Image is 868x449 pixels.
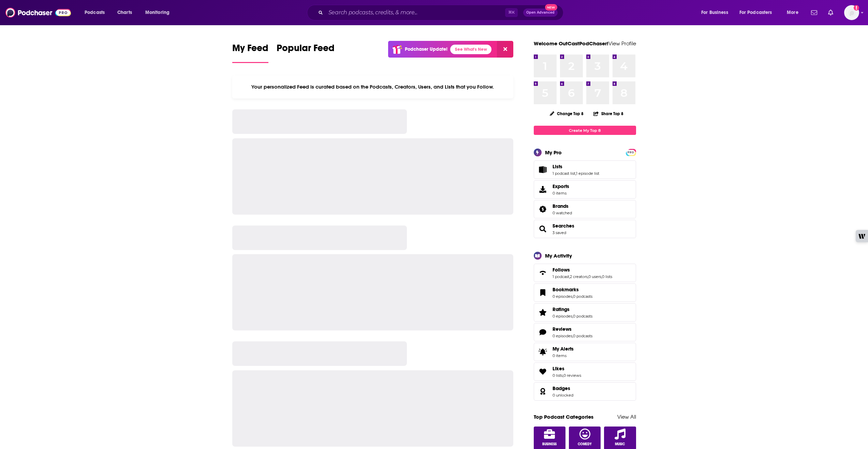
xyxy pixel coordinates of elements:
[808,7,820,18] a: Show notifications dropdown
[553,223,574,229] a: Searches
[534,200,636,218] span: Brands
[141,7,178,18] button: open menu
[536,327,550,337] a: Reviews
[85,8,105,17] span: Podcasts
[553,164,599,170] a: Lists
[553,294,572,299] a: 0 episodes
[534,343,636,361] a: My Alerts
[553,366,581,372] a: Likes
[542,442,557,446] span: Business
[534,414,593,420] a: Top Podcast Categories
[627,150,635,155] a: PRO
[536,308,550,317] a: Ratings
[572,294,573,299] span: ,
[553,366,564,372] span: Likes
[572,334,573,338] span: ,
[536,347,550,357] span: My Alerts
[113,7,136,18] a: Charts
[578,442,592,446] span: Comedy
[450,45,491,54] a: See What's New
[553,385,573,391] a: Badges
[553,183,569,189] span: Exports
[523,9,558,17] button: Open AdvancedNew
[545,149,562,156] div: My Pro
[782,7,807,18] button: open menu
[536,204,550,214] a: Brands
[505,8,518,17] span: ⌘ K
[854,5,859,11] svg: Add a profile image
[553,346,574,352] span: My Alerts
[576,171,599,176] a: 1 episode list
[602,274,612,279] a: 0 lists
[534,323,636,341] span: Reviews
[5,6,71,19] img: Podchaser - Follow, Share and Rate Podcasts
[553,191,569,196] span: 0 items
[534,160,636,179] span: Lists
[553,203,569,209] span: Brands
[569,274,570,279] span: ,
[553,230,566,235] a: 3 saved
[536,367,550,376] a: Likes
[844,5,859,20] span: Logged in as OutCastPodChaser
[553,393,573,398] a: 0 unlocked
[80,7,114,18] button: open menu
[277,42,335,63] a: Popular Feed
[787,8,798,17] span: More
[553,306,570,312] span: Ratings
[553,314,572,319] a: 0 episodes
[553,274,569,279] a: 1 podcast
[553,164,562,170] span: Lists
[534,283,636,302] span: Bookmarks
[545,4,557,11] span: New
[553,203,572,209] a: Brands
[553,353,574,358] span: 0 items
[534,126,636,135] a: Create My Top 8
[573,294,592,299] a: 0 podcasts
[546,109,588,118] button: Change Top 8
[534,40,608,47] a: Welcome OutCastPodChaser!
[553,326,592,332] a: Reviews
[232,42,268,63] a: My Feed
[553,287,579,293] span: Bookmarks
[553,267,570,273] span: Follows
[534,362,636,381] span: Likes
[536,288,550,297] a: Bookmarks
[573,314,592,319] a: 0 podcasts
[313,5,570,20] div: Search podcasts, credits, & more...
[534,220,636,238] span: Searches
[117,8,132,17] span: Charts
[553,385,570,391] span: Badges
[232,42,268,58] span: My Feed
[844,5,859,20] button: Show profile menu
[570,274,588,279] a: 2 creators
[536,268,550,278] a: Follows
[553,334,572,338] a: 0 episodes
[563,373,581,378] a: 0 reviews
[553,287,592,293] a: Bookmarks
[627,150,635,155] span: PRO
[405,46,447,52] p: Podchaser Update!
[534,180,636,199] a: Exports
[326,7,505,18] input: Search podcasts, credits, & more...
[575,171,576,176] span: ,
[588,274,601,279] a: 0 users
[536,387,550,396] a: Badges
[608,40,636,47] a: View Profile
[545,252,572,259] div: My Activity
[825,7,836,18] a: Show notifications dropdown
[553,373,563,378] a: 0 lists
[572,314,573,319] span: ,
[739,8,772,17] span: For Podcasters
[588,274,588,279] span: ,
[553,171,575,176] a: 1 podcast list
[526,11,555,14] span: Open Advanced
[145,8,170,17] span: Monitoring
[563,373,563,378] span: ,
[534,264,636,282] span: Follows
[553,211,572,215] a: 0 watched
[573,334,592,338] a: 0 podcasts
[534,303,636,322] span: Ratings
